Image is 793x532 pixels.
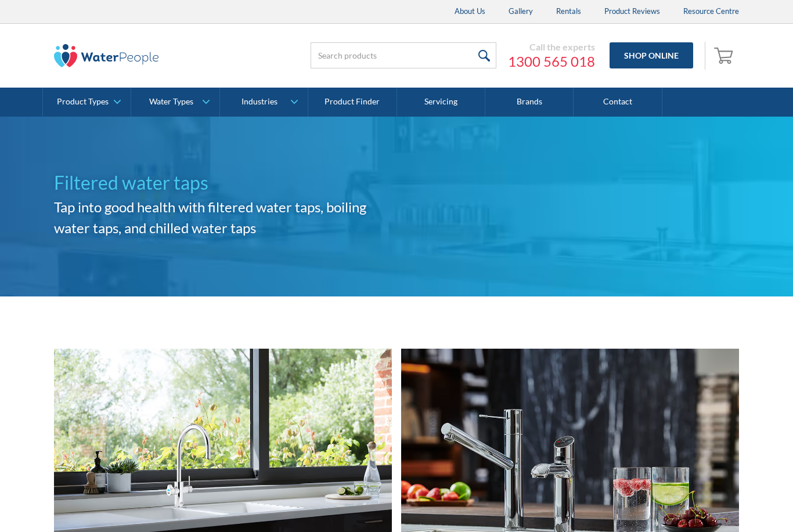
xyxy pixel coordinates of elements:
[711,42,739,70] a: Open cart
[308,88,396,117] a: Product Finder
[220,88,308,117] a: Industries
[54,197,396,238] h2: Tap into good health with filtered water taps, boiling water taps, and chilled water taps
[54,169,396,197] h1: Filtered water taps
[149,97,193,107] div: Water Types
[131,88,219,117] a: Water Types
[574,88,662,117] a: Contact
[485,88,574,117] a: Brands
[311,42,496,68] input: Search products
[508,41,595,53] div: Call the experts
[610,42,693,68] a: Shop Online
[57,97,109,107] div: Product Types
[54,44,158,67] img: The Water People
[43,88,131,117] a: Product Types
[241,97,277,107] div: Industries
[508,53,595,70] a: 1300 565 018
[714,46,736,64] img: shopping cart
[397,88,485,117] a: Servicing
